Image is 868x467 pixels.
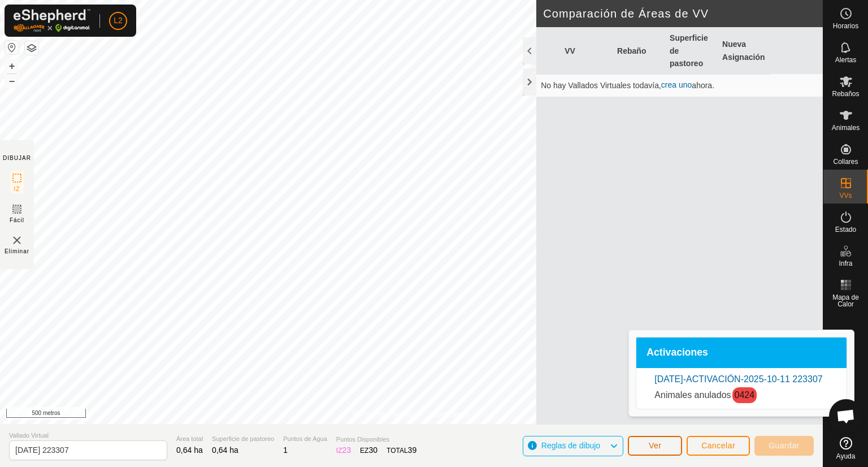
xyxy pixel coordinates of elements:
font: 0,64 ha [176,446,203,455]
font: Vallado Virtual [9,432,49,439]
font: 30 [368,446,377,455]
a: Política de Privacidad [353,409,418,420]
font: No hay Vallados Virtuales todavía, [541,81,661,90]
font: Superficie de pastoreo [670,33,708,67]
a: Ayuda [823,433,868,464]
img: VV [10,233,24,247]
font: TOTAL [387,447,408,455]
font: Ayuda [836,452,856,460]
font: Contáctenos [432,410,470,418]
font: Horarios [833,22,858,30]
a: [DATE]-ACTIVACIÓN-2025-10-11 223307 [654,374,822,384]
font: Rebaños [832,90,859,98]
button: Guardar [754,436,814,456]
font: Fácil [10,217,24,223]
font: Reglas de dibujo [541,441,600,450]
font: 1 [283,446,288,455]
font: VV [565,46,575,55]
button: Capas del Mapa [25,41,38,55]
font: 0,64 ha [212,446,238,455]
font: 39 [408,446,417,455]
font: + [9,60,15,72]
font: Puntos de Agua [283,435,327,442]
font: Eliminar [5,248,29,254]
font: Cancelar [701,441,735,450]
font: L2 [114,16,123,25]
font: Puntos Disponibles [336,436,389,443]
button: + [5,59,19,73]
button: Cancelar [687,436,750,456]
a: Contáctenos [432,409,470,420]
font: Política de Privacidad [353,410,418,418]
font: Mapa de Calor [832,293,859,308]
font: Collares [833,158,858,166]
font: Rebaño [617,46,646,55]
img: Logotipo de Gallagher [14,9,90,32]
font: Superficie de pastoreo [212,435,274,442]
font: IZ [336,447,342,455]
font: IZ [14,186,20,192]
font: Infra [839,260,852,267]
a: 0424 [735,390,755,400]
font: Ver [649,441,662,450]
font: Alertas [835,56,856,64]
font: Guardar [769,441,800,450]
div: Chat abierto [829,399,863,433]
font: EZ [360,447,368,455]
button: – [5,74,19,88]
a: crea uno [661,80,692,89]
font: Nueva Asignación [722,40,765,61]
font: Estado [835,226,856,233]
font: Área total [176,435,203,442]
font: Comparación de Áreas de VV [543,7,709,20]
font: Animales anulados [654,390,731,400]
font: – [9,75,15,87]
font: VVs [839,192,852,200]
font: Animales [832,124,860,132]
font: Activaciones [646,347,708,358]
font: DIBUJAR [3,155,31,161]
button: Ver [628,436,682,456]
font: ahora. [692,81,714,90]
button: Restablecer Mapa [5,41,19,54]
font: 23 [342,446,351,455]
